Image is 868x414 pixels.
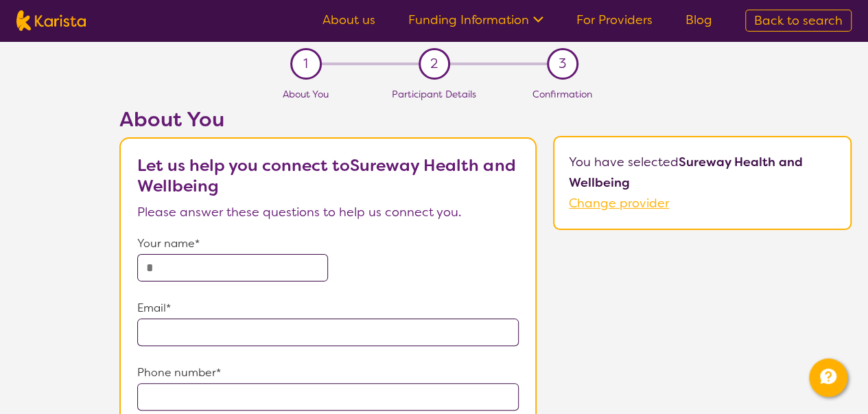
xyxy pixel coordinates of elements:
a: About us [322,12,375,28]
b: Sureway Health and Wellbeing [569,154,803,191]
p: You have selected [569,152,836,193]
b: Let us help you connect to Sureway Health and Wellbeing [137,154,515,197]
span: Participant Details [392,88,476,100]
a: Blog [685,12,712,28]
a: For Providers [576,12,653,28]
p: Email* [137,298,518,319]
button: Channel Menu [809,358,847,397]
a: Back to search [745,10,852,32]
img: Karista logo [16,10,86,31]
p: Your name* [137,233,518,254]
span: About You [283,88,329,100]
a: Change provider [569,195,669,211]
a: Funding Information [408,12,543,28]
p: Phone number* [137,363,518,383]
span: 3 [559,54,566,74]
span: Back to search [754,12,843,29]
span: 1 [303,54,308,74]
p: Please answer these questions to help us connect you. [137,202,518,222]
span: Confirmation [532,88,592,100]
h2: About You [119,107,537,132]
span: 2 [430,54,438,74]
